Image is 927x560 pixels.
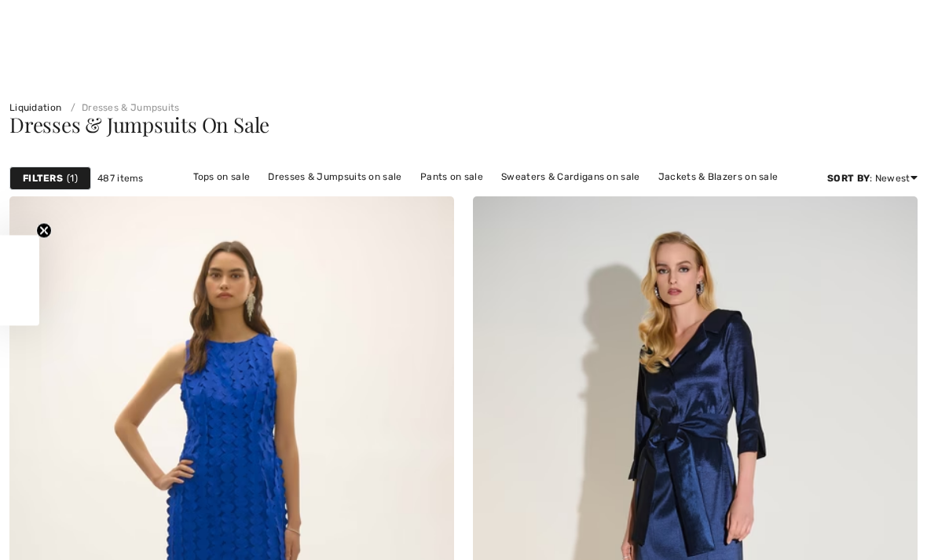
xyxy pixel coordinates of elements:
[493,167,647,187] a: Sweaters & Cardigans on sale
[9,102,61,113] a: Liquidation
[36,222,52,238] button: Close teaser
[827,173,870,184] strong: Sort By
[475,187,577,207] a: Outerwear on sale
[185,167,258,187] a: Tops on sale
[67,171,78,185] span: 1
[827,171,918,185] div: : Newest
[412,167,491,187] a: Pants on sale
[394,187,472,207] a: Skirts on sale
[64,102,180,113] a: Dresses & Jumpsuits
[23,171,63,185] strong: Filters
[9,111,269,138] span: Dresses & Jumpsuits On Sale
[650,167,786,187] a: Jackets & Blazers on sale
[97,171,144,185] span: 487 items
[260,167,409,187] a: Dresses & Jumpsuits on sale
